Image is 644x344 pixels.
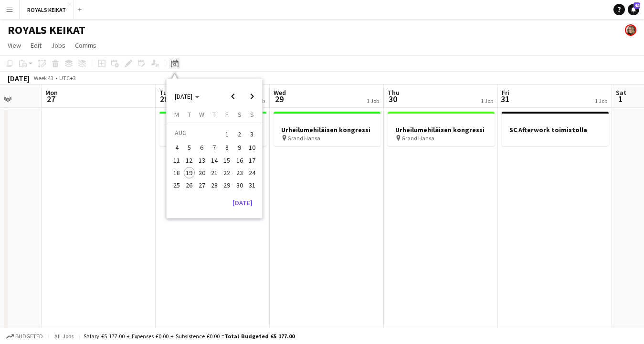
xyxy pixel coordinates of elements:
[183,167,195,179] button: 19-08-2025
[234,127,245,141] span: 2
[174,110,179,119] span: M
[221,154,233,167] button: 15-08-2025
[388,125,495,134] h3: Urheilumehiläisen kongressi
[221,167,233,179] button: 22-08-2025
[221,142,232,154] span: 8
[51,41,65,50] span: Jobs
[170,141,183,154] button: 04-08-2025
[229,195,256,210] button: [DATE]
[234,179,245,191] span: 30
[246,127,258,141] span: 3
[199,110,204,119] span: W
[196,167,208,178] span: 20
[238,110,242,119] span: S
[196,141,208,154] button: 06-08-2025
[502,112,609,146] app-job-card: SC Afterwork toimistolla
[158,94,170,104] span: 28
[184,155,195,166] span: 12
[196,142,208,154] span: 6
[196,179,208,191] span: 27
[209,155,220,166] span: 14
[45,88,58,97] span: Mon
[159,88,170,97] span: Tue
[246,167,258,179] button: 24-08-2025
[221,126,233,141] button: 01-08-2025
[183,179,195,191] button: 26-08-2025
[616,88,626,97] span: Sat
[175,92,192,101] span: [DATE]
[171,142,182,154] span: 4
[234,155,245,166] span: 16
[183,141,195,154] button: 05-08-2025
[246,126,258,141] button: 03-08-2025
[32,74,55,82] span: Week 43
[221,179,232,191] span: 29
[170,179,183,191] button: 25-08-2025
[502,125,609,134] h3: SC Afterwork toimistolla
[224,333,295,340] span: Total Budgeted €5 177.00
[209,179,220,191] span: 28
[401,135,434,142] span: Grand Hansa
[234,142,245,154] span: 9
[233,179,245,191] button: 30-08-2025
[233,126,245,141] button: 02-08-2025
[159,125,266,134] h3: Urheilumehiläisen kongressi
[8,23,85,37] h1: ROYALS KEIKAT
[274,125,380,134] h3: Urheilumehiläisen kongressi
[208,179,221,191] button: 28-08-2025
[221,155,232,166] span: 15
[246,167,258,178] span: 24
[171,179,182,191] span: 25
[500,94,509,104] span: 31
[233,167,245,179] button: 23-08-2025
[188,110,191,119] span: T
[481,97,493,104] div: 1 Job
[183,154,195,167] button: 12-08-2025
[233,154,245,167] button: 16-08-2025
[221,141,233,154] button: 08-08-2025
[170,126,221,141] td: AUG
[212,110,216,119] span: T
[246,155,258,166] span: 17
[246,179,258,191] button: 31-08-2025
[59,74,76,82] div: UTC+3
[234,167,245,178] span: 23
[53,333,75,340] span: All jobs
[184,167,195,178] span: 19
[159,112,266,146] app-job-card: Urheilumehiläisen kongressi Grand Hansa
[272,94,286,104] span: 29
[15,333,43,340] span: Budgeted
[208,141,221,154] button: 07-08-2025
[614,94,626,104] span: 1
[225,110,229,119] span: F
[44,94,58,104] span: 27
[27,39,45,52] a: Edit
[246,142,258,154] span: 10
[31,41,42,50] span: Edit
[633,2,640,9] span: 48
[628,4,639,15] a: 48
[287,135,320,142] span: Grand Hansa
[196,179,208,191] button: 27-08-2025
[208,167,221,179] button: 21-08-2025
[171,155,182,166] span: 11
[171,88,203,105] button: Choose month and year
[84,333,295,340] div: Salary €5 177.00 + Expenses €0.00 + Subsistence €0.00 =
[196,154,208,167] button: 13-08-2025
[196,155,208,166] span: 13
[246,154,258,167] button: 17-08-2025
[625,24,636,36] app-user-avatar: Pauliina Aalto
[221,127,232,141] span: 1
[274,112,380,146] app-job-card: Urheilumehiläisen kongressi Grand Hansa
[388,112,495,146] app-job-card: Urheilumehiläisen kongressi Grand Hansa
[4,39,25,52] a: View
[502,88,509,97] span: Fri
[221,179,233,191] button: 29-08-2025
[71,39,100,52] a: Comms
[184,142,195,154] span: 5
[367,97,379,104] div: 1 Job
